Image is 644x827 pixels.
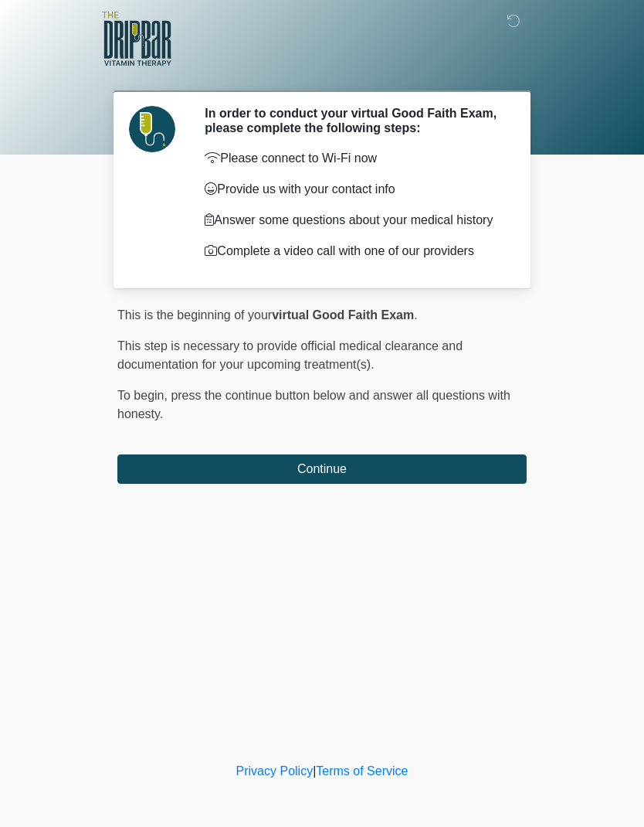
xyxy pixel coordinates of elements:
span: This step is necessary to provide official medical clearance and documentation for your upcoming ... [117,339,463,371]
span: . [414,308,417,322]
span: To begin, [117,389,171,402]
strong: virtual Good Faith Exam [272,308,414,322]
a: Privacy Policy [236,764,314,778]
p: Answer some questions about your medical history [205,211,503,230]
p: Complete a video call with one of our providers [205,242,503,260]
a: | [313,764,316,778]
img: Agent Avatar [129,106,175,152]
p: Please connect to Wi-Fi now [205,149,503,168]
img: The DRIPBaR - Flower Mound & Colleyville Logo [102,12,171,66]
a: Terms of Service [316,764,408,778]
button: Continue [117,454,527,484]
p: Provide us with your contact info [205,180,503,199]
span: This is the beginning of your [117,308,272,322]
span: press the continue button below and answer all questions with honesty. [117,389,510,420]
h2: In order to conduct your virtual Good Faith Exam, please complete the following steps: [205,106,503,135]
